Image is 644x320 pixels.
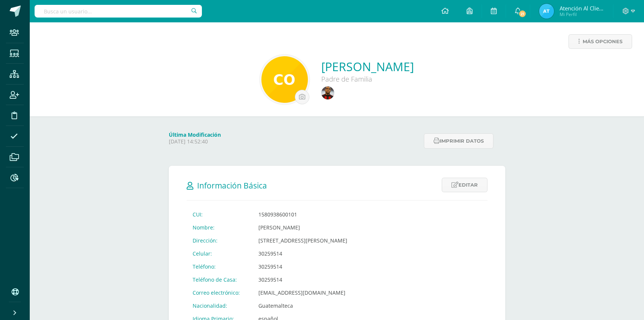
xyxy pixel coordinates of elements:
[35,5,202,18] input: Busca un usuario...
[252,247,353,260] td: 30259514
[539,4,554,19] img: ada85960de06b6a82e22853ecf293967.png
[187,273,252,286] td: Teléfono de Casa:
[252,273,353,286] td: 30259514
[424,133,493,149] button: Imprimir datos
[569,34,632,49] a: Más opciones
[169,138,420,145] p: [DATE] 14:52:40
[560,11,604,18] span: Mi Perfil
[252,208,353,221] td: 1580938600101
[321,86,334,99] img: 4ca9401bd974d8358a43f75bd81a7e20.png
[197,180,267,191] span: Información Básica
[252,299,353,312] td: Guatemalteca
[261,56,308,103] img: 1978f7d014298fa2217bca43fcb0fb82.png
[321,75,414,83] div: Padre de Familia
[169,131,420,138] h4: Última Modificación
[187,247,252,260] td: Celular:
[252,221,353,234] td: [PERSON_NAME]
[187,221,252,234] td: Nombre:
[187,234,252,247] td: Dirección:
[583,35,622,48] span: Más opciones
[518,10,526,18] span: 21
[442,178,487,192] a: Editar
[187,208,252,221] td: CUI:
[187,286,252,299] td: Correo electrónico:
[321,58,414,75] a: [PERSON_NAME]
[187,299,252,312] td: Nacionalidad:
[560,4,604,12] span: Atención al cliente
[252,260,353,273] td: 30259514
[252,286,353,299] td: [EMAIL_ADDRESS][DOMAIN_NAME]
[252,234,353,247] td: [STREET_ADDRESS][PERSON_NAME]
[187,260,252,273] td: Teléfono:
